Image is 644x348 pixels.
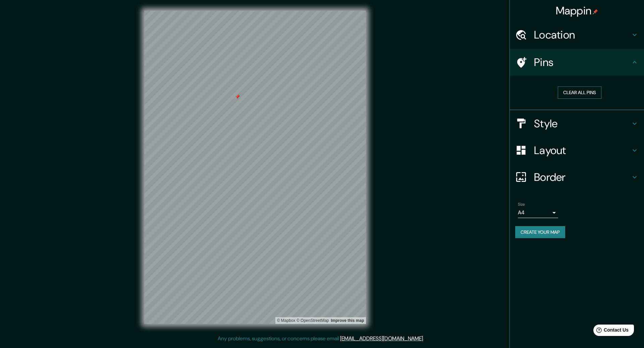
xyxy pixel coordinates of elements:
a: [EMAIL_ADDRESS][DOMAIN_NAME] [340,335,423,342]
div: Style [510,110,644,137]
div: Pins [510,49,644,76]
h4: Layout [534,144,631,157]
button: Clear all pins [558,86,601,99]
button: Create your map [515,226,565,238]
a: OpenStreetMap [297,318,329,323]
h4: Border [534,170,631,184]
div: . [424,335,425,343]
div: Location [510,21,644,48]
h4: Style [534,117,631,130]
h4: Pins [534,56,631,69]
div: Layout [510,137,644,164]
a: Mapbox [277,318,296,323]
img: pin-icon.png [593,9,598,14]
div: . [425,335,426,343]
p: Any problems, suggestions, or concerns please email . [218,335,424,343]
h4: Mappin [556,4,598,17]
label: Size [518,201,525,207]
iframe: Help widget launcher [584,322,637,341]
div: A4 [518,207,558,218]
a: Map feedback [331,318,364,323]
h4: Location [534,28,631,42]
canvas: Map [144,11,366,324]
div: Border [510,164,644,191]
